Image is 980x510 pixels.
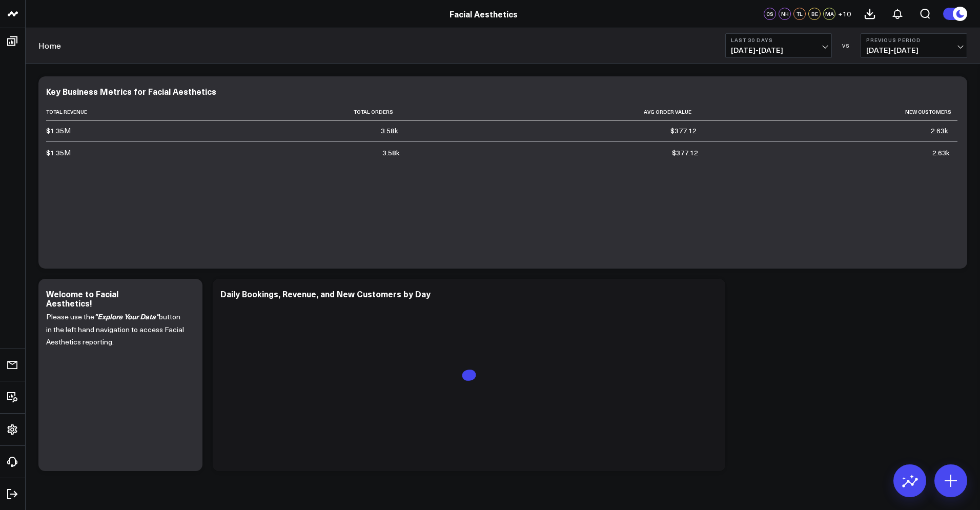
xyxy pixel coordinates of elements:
[46,104,149,120] th: Total Revenue
[731,37,826,43] b: Last 30 Days
[725,33,832,58] button: Last 30 Days[DATE]-[DATE]
[46,126,71,136] div: $1.35M
[793,8,806,20] div: TL
[46,148,71,158] div: $1.35M
[149,104,407,120] th: Total Orders
[779,8,791,20] div: NH
[407,104,706,120] th: Avg Order Value
[861,33,967,58] button: Previous Period[DATE]-[DATE]
[931,126,948,136] div: 2.63k
[672,148,698,158] div: $377.12
[932,148,950,158] div: 2.63k
[46,310,195,461] div: Please use the button in the left hand navigation to access Facial Aesthetics reporting.
[764,8,776,20] div: CS
[823,8,835,20] div: MA
[808,8,821,20] div: BE
[866,46,962,54] span: [DATE] - [DATE]
[838,10,851,17] span: + 10
[220,288,431,299] div: Daily Bookings, Revenue, and New Customers by Day
[450,8,518,19] a: Facial Aesthetics
[866,37,962,43] b: Previous Period
[381,126,398,136] div: 3.58k
[46,86,216,97] div: Key Business Metrics for Facial Aesthetics
[837,43,855,49] div: VS
[94,311,159,321] i: "Explore Your Data"
[706,104,957,120] th: New Customers
[670,126,697,136] div: $377.12
[46,288,118,309] div: Welcome to Facial Aesthetics!
[38,40,61,51] a: Home
[382,148,400,158] div: 3.58k
[731,46,826,54] span: [DATE] - [DATE]
[838,8,851,20] button: +10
